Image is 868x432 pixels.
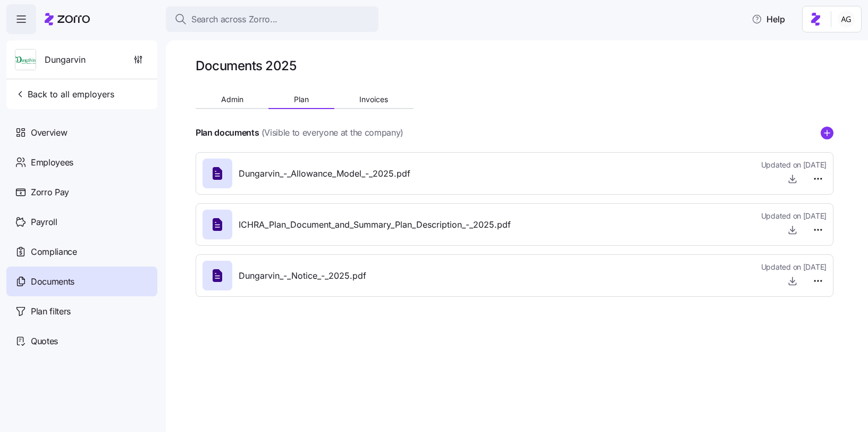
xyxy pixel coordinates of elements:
[838,11,855,28] img: 5fc55c57e0610270ad857448bea2f2d5
[31,186,69,199] span: Zorro Pay
[196,57,296,74] h1: Documents 2025
[31,245,77,259] span: Compliance
[6,118,157,147] a: Overview
[6,147,157,177] a: Employees
[359,96,388,103] span: Invoices
[15,88,114,101] span: Back to all employers
[31,305,71,318] span: Plan filters
[31,156,73,169] span: Employees
[239,167,410,180] span: Dungarvin_-_Allowance_Model_-_2025.pdf
[6,237,157,267] a: Compliance
[6,296,157,326] a: Plan filters
[221,96,243,103] span: Admin
[6,177,157,207] a: Zorro Pay
[31,275,74,288] span: Documents
[294,96,309,103] span: Plan
[262,126,403,139] span: (Visible to everyone at the company)
[11,84,119,105] button: Back to all employers
[31,126,67,139] span: Overview
[31,335,58,348] span: Quotes
[6,326,157,356] a: Quotes
[752,13,785,26] span: Help
[166,6,378,32] button: Search across Zorro...
[239,218,511,231] span: ICHRA_Plan_Document_and_Summary_Plan_Description_-_2025.pdf
[821,127,833,139] svg: add icon
[761,160,827,170] span: Updated on [DATE]
[15,49,36,71] img: Employer logo
[6,207,157,237] a: Payroll
[45,53,86,67] span: Dungarvin
[31,215,57,229] span: Payroll
[196,127,259,139] h4: Plan documents
[239,269,366,283] span: Dungarvin_-_Notice_-_2025.pdf
[191,13,277,26] span: Search across Zorro...
[6,267,157,296] a: Documents
[761,211,827,221] span: Updated on [DATE]
[743,9,794,30] button: Help
[761,262,827,272] span: Updated on [DATE]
